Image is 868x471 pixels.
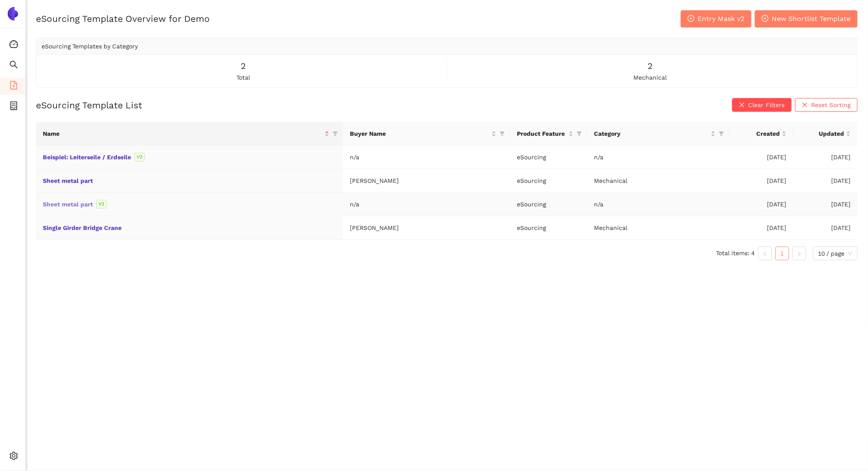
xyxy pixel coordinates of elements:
[9,57,18,75] span: search
[331,127,340,140] span: filter
[793,146,858,169] td: [DATE]
[762,15,769,23] span: plus-circle
[500,131,505,136] span: filter
[9,78,18,95] span: file-add
[36,99,142,111] h2: eSourcing Template List
[793,193,858,216] td: [DATE]
[510,122,587,146] th: this column's title is Product Feature,this column is sortable
[6,7,20,21] img: Logo
[9,98,18,116] span: container
[793,247,806,260] li: Next Page
[96,200,107,209] span: V2
[333,131,338,136] span: filter
[800,129,844,138] span: Updated
[587,216,729,240] td: Mechanical
[793,247,806,260] button: right
[587,122,729,146] th: this column's title is Category,this column is sortable
[681,10,752,27] button: plus-circleEntry Mask v2
[587,193,729,216] td: n/a
[729,216,793,240] td: [DATE]
[587,169,729,193] td: Mechanical
[797,251,802,256] span: right
[793,122,858,146] th: this column's title is Updated,this column is sortable
[729,122,793,146] th: this column's title is Created,this column is sortable
[813,247,858,260] div: Page Size
[343,216,510,240] td: [PERSON_NAME]
[729,169,793,193] td: [DATE]
[793,216,858,240] td: [DATE]
[698,13,745,24] span: Entry Mask v2
[134,153,145,161] span: V2
[510,216,587,240] td: eSourcing
[42,43,138,50] span: eSourcing Templates by Category
[343,146,510,169] td: n/a
[739,102,745,109] span: close
[9,449,18,466] span: setting
[43,129,323,138] span: Name
[719,131,724,136] span: filter
[343,122,510,146] th: this column's title is Buyer Name,this column is sortable
[736,129,780,138] span: Created
[510,169,587,193] td: eSourcing
[241,60,246,73] span: 2
[350,129,490,138] span: Buyer Name
[758,247,772,260] button: left
[772,13,851,24] span: New Shortlist Template
[818,247,853,260] span: 10 / page
[36,12,210,25] h2: eSourcing Template Overview for Demo
[729,193,793,216] td: [DATE]
[776,247,789,260] a: 1
[577,131,582,136] span: filter
[343,193,510,216] td: n/a
[688,15,695,23] span: plus-circle
[793,169,858,193] td: [DATE]
[755,10,858,27] button: plus-circleNew Shortlist Template
[510,146,587,169] td: eSourcing
[717,127,726,140] span: filter
[811,100,851,110] span: Reset Sorting
[749,100,785,110] span: Clear Filters
[343,169,510,193] td: [PERSON_NAME]
[758,247,772,260] li: Previous Page
[498,127,507,140] span: filter
[648,60,653,73] span: 2
[510,193,587,216] td: eSourcing
[716,247,755,260] li: Total items: 4
[9,37,18,54] span: dashboard
[732,98,792,112] button: closeClear Filters
[795,98,858,112] button: closeReset Sorting
[763,251,768,256] span: left
[587,146,729,169] td: n/a
[729,146,793,169] td: [DATE]
[594,129,709,138] span: Category
[776,247,789,260] li: 1
[802,102,808,109] span: close
[236,73,250,82] span: total
[575,127,584,140] span: filter
[634,73,667,82] span: mechanical
[517,129,567,138] span: Product Feature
